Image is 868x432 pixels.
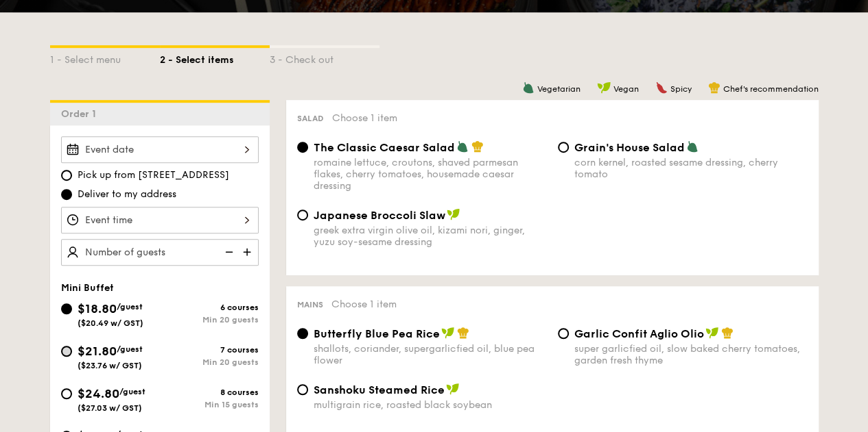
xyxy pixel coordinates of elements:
input: Event date [61,136,259,163]
span: Mains [297,300,323,309]
input: Grain's House Saladcorn kernel, roasted sesame dressing, cherry tomato [558,142,569,153]
img: icon-chef-hat.a58ddaea.svg [721,327,734,339]
img: icon-vegetarian.fe4039eb.svg [522,81,535,94]
span: ($27.03 w/ GST) [78,403,142,413]
span: ($20.49 w/ GST) [78,318,143,328]
span: Order 1 [61,108,102,120]
img: icon-vegan.f8ff3823.svg [597,81,611,94]
div: super garlicfied oil, slow baked cherry tomatoes, garden fresh thyme [574,343,808,366]
span: /guest [117,302,143,312]
img: icon-vegan.f8ff3823.svg [446,383,460,395]
img: icon-vegetarian.fe4039eb.svg [456,140,469,153]
div: 1 - Select menu [50,48,160,67]
span: Grain's House Salad [574,141,685,154]
span: Vegan [613,84,639,94]
input: The Classic Caesar Saladromaine lettuce, croutons, shaved parmesan flakes, cherry tomatoes, house... [297,142,308,153]
span: Butterfly Blue Pea Rice [314,327,440,340]
div: Min 15 guests [160,400,259,409]
img: icon-vegan.f8ff3823.svg [447,208,460,220]
div: 6 courses [160,303,259,312]
span: Choose 1 item [331,298,397,310]
input: Japanese Broccoli Slawgreek extra virgin olive oil, kizami nori, ginger, yuzu soy-sesame dressing [297,209,308,220]
img: icon-chef-hat.a58ddaea.svg [708,81,720,94]
input: Number of guests [61,239,259,266]
input: Pick up from [STREET_ADDRESS] [61,170,72,181]
span: Sanshoku Steamed Rice [314,383,445,396]
span: $21.80 [78,344,117,359]
input: Sanshoku Steamed Ricemultigrain rice, roasted black soybean [297,384,308,395]
img: icon-chef-hat.a58ddaea.svg [457,327,469,339]
span: /guest [119,387,145,396]
span: The Classic Caesar Salad [314,141,455,154]
div: greek extra virgin olive oil, kizami nori, ginger, yuzu soy-sesame dressing [314,225,547,248]
div: Min 20 guests [160,357,259,367]
div: 3 - Check out [270,48,379,67]
div: shallots, coriander, supergarlicfied oil, blue pea flower [314,343,547,366]
span: ($23.76 w/ GST) [78,361,142,370]
input: $18.80/guest($20.49 w/ GST)6 coursesMin 20 guests [61,303,72,314]
span: Chef's recommendation [723,84,819,94]
img: icon-reduce.1d2dbef1.svg [218,239,238,265]
div: romaine lettuce, croutons, shaved parmesan flakes, cherry tomatoes, housemade caesar dressing [314,157,547,192]
input: Garlic Confit Aglio Oliosuper garlicfied oil, slow baked cherry tomatoes, garden fresh thyme [558,328,569,339]
span: Japanese Broccoli Slaw [314,209,445,222]
div: multigrain rice, roasted black soybean [314,399,547,411]
input: Event time [61,207,259,233]
span: Mini Buffet [61,282,114,294]
input: $24.80/guest($27.03 w/ GST)8 coursesMin 15 guests [61,388,72,399]
div: 2 - Select items [160,48,270,67]
input: $21.80/guest($23.76 w/ GST)7 coursesMin 20 guests [61,346,72,357]
span: /guest [117,344,143,354]
img: icon-vegetarian.fe4039eb.svg [686,140,699,153]
span: Pick up from [STREET_ADDRESS] [78,168,229,182]
span: Garlic Confit Aglio Olio [574,327,704,340]
div: 8 courses [160,387,259,397]
div: Min 20 guests [160,315,259,325]
span: Choose 1 item [332,112,397,124]
span: $18.80 [78,301,117,316]
span: $24.80 [78,386,119,401]
span: Spicy [670,84,692,94]
img: icon-vegan.f8ff3823.svg [441,327,455,339]
img: icon-add.58712e84.svg [238,239,259,265]
div: 7 courses [160,345,259,355]
input: Deliver to my address [61,189,72,200]
span: Salad [297,114,324,123]
input: Butterfly Blue Pea Riceshallots, coriander, supergarlicfied oil, blue pea flower [297,328,308,339]
img: icon-vegan.f8ff3823.svg [705,327,719,339]
span: Deliver to my address [78,188,176,201]
img: icon-spicy.37a8142b.svg [655,81,668,94]
img: icon-chef-hat.a58ddaea.svg [471,140,484,153]
div: corn kernel, roasted sesame dressing, cherry tomato [574,157,808,180]
span: Vegetarian [537,84,580,94]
